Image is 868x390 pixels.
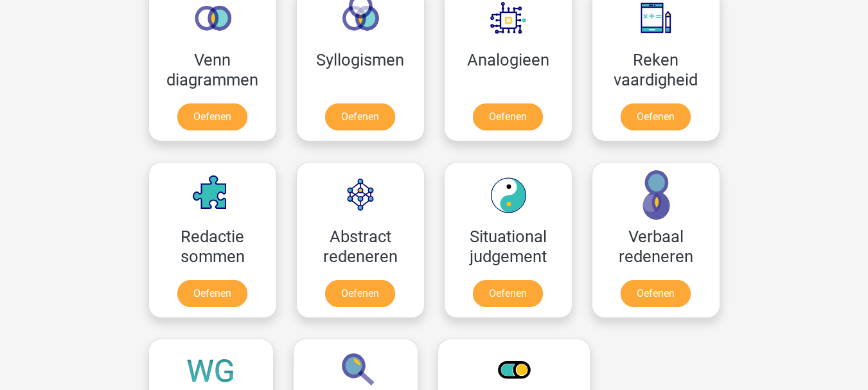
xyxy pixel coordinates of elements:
[621,280,691,307] a: Oefenen
[177,280,247,307] a: Oefenen
[473,280,543,307] a: Oefenen
[621,103,691,130] a: Oefenen
[325,280,395,307] a: Oefenen
[325,103,395,130] a: Oefenen
[473,103,543,130] a: Oefenen
[177,103,247,130] a: Oefenen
